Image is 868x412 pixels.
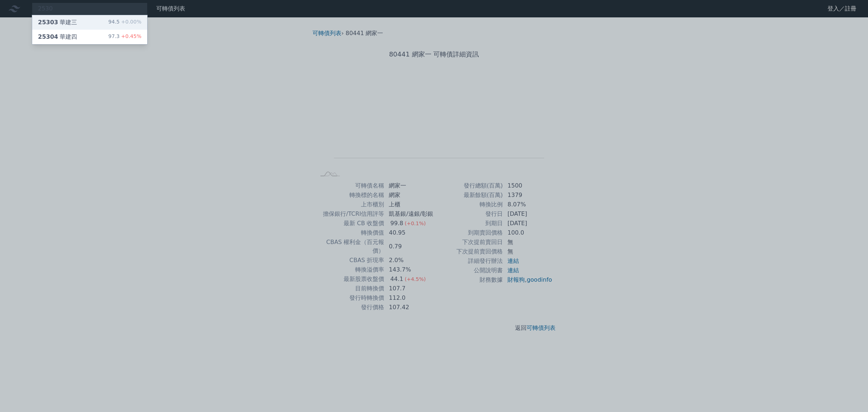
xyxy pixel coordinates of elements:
a: 25303華建三 94.5+0.00% [32,15,147,30]
div: 97.3 [109,33,141,41]
div: 華建三 [38,18,77,27]
span: 25303 [38,19,58,26]
iframe: Chat Widget [832,377,868,412]
span: +0.45% [120,33,141,39]
div: 94.5 [109,18,141,27]
span: +0.00% [120,19,141,25]
a: 25304華建四 97.3+0.45% [32,30,147,44]
div: 聊天小工具 [832,377,868,412]
span: 25304 [38,33,58,40]
div: 華建四 [38,33,77,41]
